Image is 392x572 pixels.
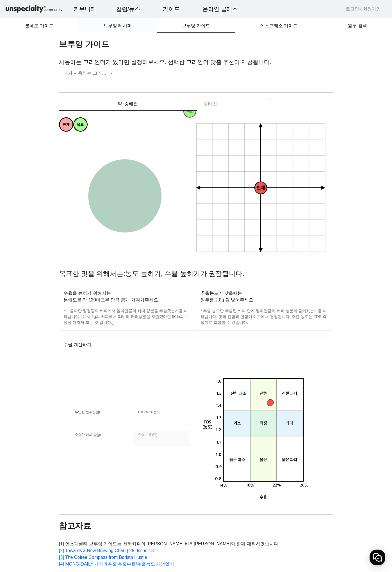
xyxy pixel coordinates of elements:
tspan: 과소 [234,421,241,426]
h2: 목표한 맛을 위해서는: [59,269,333,279]
a: 대화 [37,178,72,192]
a: 가이드 [158,1,184,17]
a: [4] MONG-DAILY - [커피추출]추출수율/추출농도 개념알기 [59,562,174,566]
tspan: 18% [246,483,254,488]
tspan: 1.4 [216,404,222,408]
tspan: 적정 [260,421,267,426]
tspan: 진한 [260,392,267,396]
tspan: 22% [273,483,281,488]
a: 홈 [2,178,37,192]
span: 브루잉 레시피 [104,24,132,28]
tspan: (농도) [202,425,213,430]
tspan: 묽은 과다 [282,457,298,462]
a: 칼럼/뉴스 [112,1,145,17]
tspan: 과다 [286,421,293,426]
mat-card-title: 추출농도가 낮을때는 [200,290,242,297]
p: * 수율이란 일정량의 커피에서 얼마만큼의 커피 성분을 추출했는지를 나타냅니다. (예시 1g의 커피에서 0.5g의 커피성분을 추출했다면 50%의 수율을 가지게 되는 것 입니다.) [63,308,192,326]
tspan: 1.3 [216,416,222,420]
tspan: TDS [204,420,211,425]
a: [2] Towards a New Brewing Chart | 25, Issue 13 [59,548,154,553]
tspan: 묽은 [260,457,267,462]
tspan: 1.1 [216,440,221,445]
span: 설정 [87,186,94,191]
tspan: 0.9 [215,465,222,470]
tspan: 현재 [63,123,70,127]
p: 원두를 2.0g 덜 넣어주세요. [200,297,329,303]
mat-label: 내가 사용하는 그라인더 [63,71,111,75]
span: 홈 [18,186,21,191]
tspan: 현재 [257,185,265,191]
p: 분쇄도를 약 120미크론 만큼 굵게 가져가주세요. [63,297,192,303]
span: 약⋅중배전 [118,102,138,106]
h3: 사용하는 그라인더가 있다면 설정해보세요. 선택한 그라인더 맞춤 추천이 제공됩니다. [59,59,333,65]
a: 온라인 클래스 [198,1,242,17]
span: 농도 높히기, 수율 높히기가 권장됩니다. [125,270,244,277]
tspan: 묽은 과소 [229,457,245,462]
span: 원두 검색 [348,24,367,28]
a: 설정 [72,178,108,192]
tspan: 1.0 [216,452,222,457]
tspan: 진한 과소 [231,392,246,396]
mat-card-title: 수율을 높히기 위해서는 [63,290,111,297]
span: 대화 [51,187,58,191]
span: 에스프레소 가이드 [260,24,297,28]
span: 분쇄도 가이드 [25,24,53,28]
mat-label: TDS(%) = 농도 [138,410,160,414]
h1: 브루잉 가이드 [59,39,333,49]
tspan: 14% [219,483,227,488]
h1: 참고자료 [59,521,333,531]
tspan: 1.6 [216,379,222,384]
p: * 추출 농도란 추출된 커피 안에 얼마만큼의 커피 성분이 들어갔는가를 나타냅니다. 맛의 진함과 연함이 이곳에서 결정됩니다. 추출 농도는 TDS 측정기로 측정할 수 있습니다. [200,308,329,326]
tspan: 목표 [77,123,84,127]
mat-label: 추출한 커피 양(g) [75,433,101,437]
mat-label: 투입한 원두량(g) [75,410,100,414]
tspan: 수율 [260,495,267,500]
tspan: 진한 과다 [282,392,298,396]
a: [1] 언스페셜티 브루잉 가이드는 센터커피의 [PERSON_NAME] 바리[PERSON_NAME]와 함께 제작하였습니다. [59,541,279,546]
a: [3] The Coffee Compass from Barista Hustle [59,555,147,560]
a: 커뮤니티 [69,1,101,17]
tspan: 26% [300,483,308,488]
a: 로그인 / 회원가입 [346,6,381,12]
img: logo [4,4,63,14]
tspan: 0.8 [215,477,222,482]
tspan: 1.5 [216,392,222,396]
tspan: 1.2 [216,428,221,433]
mat-label: 추출 수율(%) [138,433,157,437]
p: 수율 계산하기 [63,341,329,348]
span: 브루잉 가이드 [182,24,210,28]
